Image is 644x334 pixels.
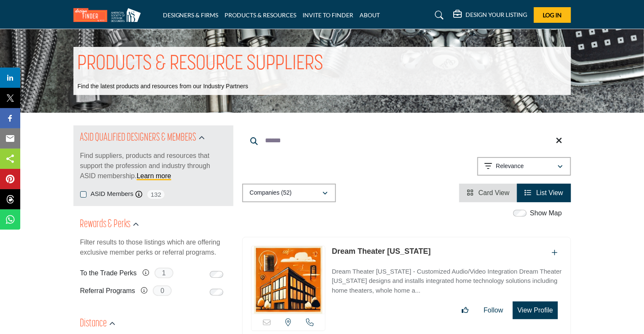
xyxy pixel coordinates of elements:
input: Search Keyword [242,130,571,151]
div: DESIGN YOUR LISTING [454,10,528,20]
h5: DESIGN YOUR LISTING [466,11,528,19]
button: Log In [534,7,571,23]
p: Dream Theater Colorado [332,246,430,257]
p: Filter results to those listings which are offering exclusive member perks or referral programs. [80,237,227,258]
a: INVITE TO FINDER [303,11,354,19]
a: Add To List [552,249,558,256]
input: ASID Members checkbox [80,191,87,198]
button: Follow [478,302,509,319]
a: Dream Theater [US_STATE] [332,247,430,255]
label: ASID Members [91,189,134,199]
span: List View [536,189,563,196]
button: Like listing [456,302,474,319]
li: Card View [459,184,517,202]
a: ABOUT [360,11,380,19]
a: Search [427,8,449,22]
p: Find the latest products and resources from our Industry Partners [78,82,249,91]
a: View List [525,189,563,196]
h2: ASID QUALIFIED DESIGNERS & MEMBERS [80,130,197,146]
button: Companies (52) [242,184,336,202]
input: Switch to To the Trade Perks [210,271,223,278]
img: Site Logo [73,8,145,22]
span: 132 [146,189,165,200]
p: Dream Theater [US_STATE] - Customized Audio/Video Integration Dream Theater [US_STATE] designs an... [332,267,562,296]
label: Show Map [530,208,562,218]
a: Dream Theater [US_STATE] - Customized Audio/Video Integration Dream Theater [US_STATE] designs an... [332,262,562,296]
a: PRODUCTS & RESOURCES [225,11,297,19]
h2: Distance [80,316,107,331]
p: Relevance [496,162,524,171]
p: Companies (52) [250,189,292,197]
img: Dream Theater Colorado [252,246,325,314]
h2: Rewards & Perks [80,217,131,232]
a: DESIGNERS & FIRMS [163,11,219,19]
button: Relevance [477,157,571,176]
span: 1 [154,268,173,278]
label: To the Trade Perks [80,266,137,280]
p: Find suppliers, products and resources that support the profession and industry through ASID memb... [80,151,227,181]
span: Log In [543,11,562,19]
label: Referral Programs [80,283,135,298]
a: Learn more [137,172,171,179]
span: 0 [153,285,172,296]
button: View Profile [513,301,557,319]
h1: PRODUCTS & RESOURCE SUPPLIERS [78,51,324,77]
input: Switch to Referral Programs [210,289,223,296]
span: Card View [479,189,510,196]
a: View Card [467,189,509,196]
li: List View [517,184,571,202]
